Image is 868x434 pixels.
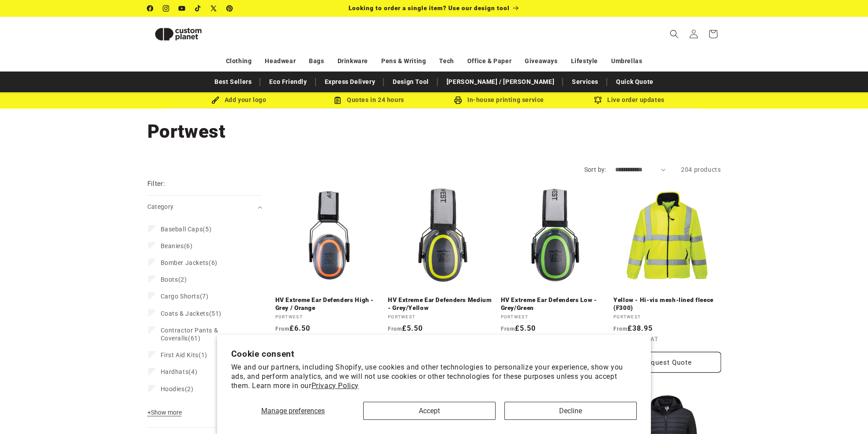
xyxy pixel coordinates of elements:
a: [PERSON_NAME] / [PERSON_NAME] [442,74,559,90]
span: (1) [161,351,207,359]
span: Category [147,203,174,210]
a: HV Extreme Ear Defenders Low - Grey/Green [501,296,609,312]
button: Request Quote [613,352,721,373]
a: Best Sellers [210,74,256,90]
button: Show more [147,408,184,421]
img: Order Updates Icon [334,96,342,104]
div: Add your logo [174,94,304,106]
button: Manage preferences [231,402,355,420]
span: Boots [161,276,178,283]
span: Hoodies [161,385,185,392]
h2: Cookie consent [231,349,637,359]
span: 204 products [681,166,721,173]
a: Headwear [265,53,296,69]
span: Bomber Jackets [161,259,209,266]
span: (7) [161,292,209,300]
a: HV Extreme Ear Defenders High - Grey / Orange [275,296,383,312]
span: (61) [161,326,247,342]
a: Umbrellas [611,53,642,69]
a: Quick Quote [612,74,658,90]
span: (2) [161,385,194,393]
a: Express Delivery [320,74,380,90]
a: Clothing [226,53,252,69]
a: HV Extreme Ear Defenders Medium - Grey/Yellow [388,296,496,312]
a: Eco Friendly [265,74,311,90]
summary: Category (0 selected) [147,196,262,218]
a: Services [567,74,603,90]
h1: Portwest [147,120,721,143]
a: Custom Planet [144,17,239,51]
span: (2) [161,275,187,283]
span: Manage preferences [261,407,325,415]
img: In-house printing [454,96,462,104]
span: Coats & Jackets [161,310,209,317]
span: Baseball Caps [161,226,203,233]
a: Drinkware [338,53,368,69]
label: Sort by: [584,166,606,173]
span: Contractor Pants & Coveralls [161,327,218,342]
span: (6) [161,242,193,250]
a: Yellow - Hi-vis mesh-lined fleece (F300) [613,296,721,312]
button: Decline [504,402,637,420]
span: + [147,409,151,416]
p: We and our partners, including Shopify, use cookies and other technologies to personalize your ex... [231,363,637,390]
a: Office & Paper [467,53,511,69]
div: In-house printing service [434,94,564,106]
a: Bags [309,53,324,69]
button: Accept [363,402,496,420]
span: Cargo Shorts [161,293,200,300]
span: (6) [161,259,218,267]
a: Pens & Writing [381,53,426,69]
span: (4) [161,368,198,376]
span: Beanies [161,242,184,249]
div: Quotes in 24 hours [304,94,434,106]
span: (5) [161,225,212,233]
span: Show more [147,409,182,416]
img: Order updates [594,96,602,104]
div: Live order updates [564,94,695,106]
a: Tech [439,53,454,69]
img: Custom Planet [147,20,209,48]
span: (51) [161,309,222,317]
a: Lifestyle [571,53,598,69]
span: First Aid Kits [161,351,199,359]
span: Looking to order a single item? Use our design tool [349,4,510,11]
iframe: Chat Widget [721,339,868,434]
img: Brush Icon [211,96,219,104]
h2: Filter: [147,179,165,189]
a: Giveaways [525,53,557,69]
span: Hardhats [161,368,189,375]
a: Privacy Policy [312,381,359,390]
summary: Search [665,24,684,44]
a: Design Tool [388,74,433,90]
